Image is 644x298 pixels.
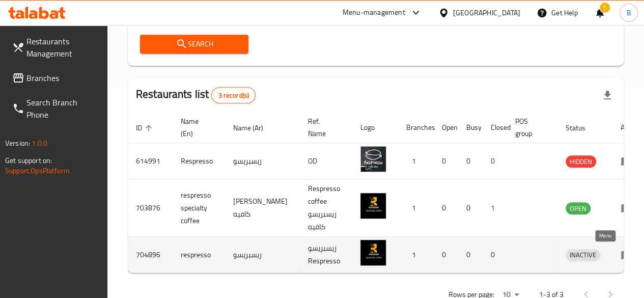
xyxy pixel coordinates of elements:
td: Respresso coffee ريسبريسو كافيه [300,179,352,237]
a: Support.OpsPlatform [5,164,70,177]
td: [PERSON_NAME] كافيه [225,179,300,237]
th: Closed [483,112,507,143]
span: Branches [26,72,99,84]
td: 0 [458,237,483,273]
div: Menu [621,202,639,214]
td: ريسبريسو [225,143,300,179]
span: Version: [5,137,30,150]
img: respresso [360,240,386,265]
span: Ref. Name [308,115,340,140]
td: OD [300,143,352,179]
th: Branches [398,112,434,143]
span: ID [136,122,155,134]
div: Export file [595,83,620,107]
td: ريسبريسو Respresso [300,237,352,273]
div: [GEOGRAPHIC_DATA] [453,7,520,18]
span: Status [566,122,599,134]
td: 1 [398,237,434,273]
span: Get support on: [5,154,52,167]
span: OPEN [566,203,591,214]
td: 0 [458,143,483,179]
div: Total records count [211,87,256,103]
img: Respresso [360,146,386,172]
td: 614991 [128,143,173,179]
div: OPEN [566,202,591,214]
a: Restaurants Management [4,29,107,66]
span: 3 record(s) [212,91,255,100]
span: Restaurants Management [26,35,99,60]
td: 1 [398,179,434,237]
span: POS group [515,115,545,140]
td: 0 [483,237,507,273]
th: Busy [458,112,483,143]
td: 1 [398,143,434,179]
span: INACTIVE [566,249,600,261]
span: Search [148,38,241,50]
div: Menu [621,155,639,167]
td: ريسبريسو [225,237,300,273]
td: 704896 [128,237,173,273]
div: HIDDEN [566,155,596,168]
span: B [626,7,631,18]
div: Menu-management [343,7,405,19]
a: Branches [4,66,107,90]
span: Name (En) [181,115,213,140]
td: 703876 [128,179,173,237]
td: 0 [458,179,483,237]
td: 0 [434,179,458,237]
th: Open [434,112,458,143]
td: respresso [173,237,225,273]
td: respresso specialty coffee [173,179,225,237]
button: Search [140,35,249,53]
h2: Restaurants list [136,87,256,103]
span: HIDDEN [566,156,596,168]
td: 0 [434,237,458,273]
td: 0 [434,143,458,179]
div: INACTIVE [566,249,600,261]
a: Search Branch Phone [4,90,107,127]
span: Search Branch Phone [26,96,99,121]
span: 1.0.0 [32,137,47,150]
td: 1 [483,179,507,237]
td: 0 [483,143,507,179]
img: respresso specialty coffee [360,193,386,219]
td: Respresso [173,143,225,179]
span: Name (Ar) [233,122,276,134]
th: Logo [352,112,398,143]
